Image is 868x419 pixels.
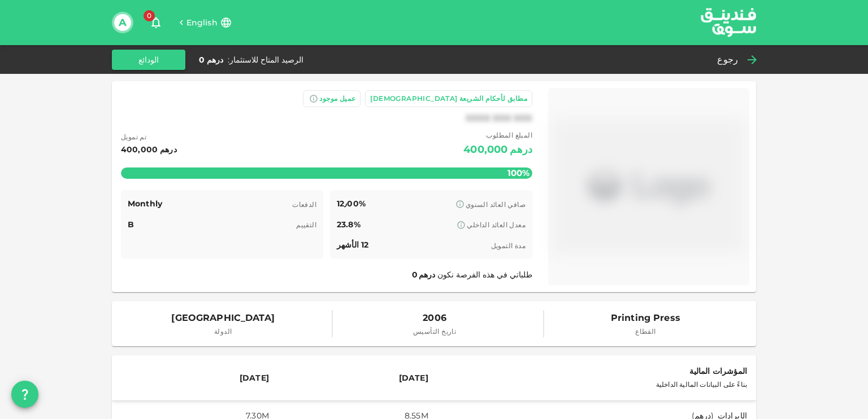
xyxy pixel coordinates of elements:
[491,241,526,250] span: مدة التمويل
[296,220,316,229] span: التقييم
[128,219,134,230] span: B
[337,240,368,250] span: 12 الأشهر
[446,378,747,391] div: بناءً على البيانات المالية الداخلية
[278,355,437,401] th: [DATE]
[717,52,738,68] span: رجوع
[412,270,418,280] span: 0
[199,54,223,65] div: درهم 0
[611,310,680,326] span: Printing Press
[144,10,155,21] span: 0
[319,94,355,103] span: عميل موجود
[337,199,366,209] span: 12٫00%
[419,270,435,280] span: درهم
[128,199,162,209] span: Monthly
[411,270,532,280] span: طلباتي في هذه الفرصة نكون
[11,381,38,408] button: question
[466,112,532,125] div: XXXX XXX XXX
[701,1,756,44] a: logo
[121,131,177,143] span: تم تمويل
[337,219,361,230] span: 23.8%
[114,14,131,31] button: A
[446,364,747,378] div: المؤشرات المالية
[611,326,680,337] span: القطاع
[686,1,771,44] img: logo
[553,92,745,281] img: Marketplace Logo
[413,310,456,326] span: 2006
[413,326,456,337] span: تاريخ التأسيس
[228,54,303,65] div: الرصيد المتاح للاستثمار :
[292,200,316,209] span: الدفعات
[171,310,275,326] span: [GEOGRAPHIC_DATA]
[171,326,275,337] span: الدولة
[467,220,526,229] span: معدل العائد الداخلي
[186,17,218,28] span: English
[145,11,167,34] button: 0
[466,200,526,209] span: صافي العائد السنوي
[112,50,185,70] button: الودائع
[370,93,527,104] div: مطابق لأحكام الشريعة [DEMOGRAPHIC_DATA]
[112,355,278,401] th: [DATE]
[463,130,532,141] span: المبلغ المطلوب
